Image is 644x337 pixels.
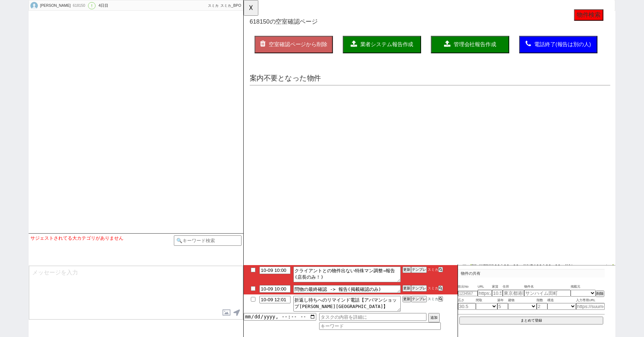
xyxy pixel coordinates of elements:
[459,317,603,324] button: まとめて登録
[492,290,503,297] input: 10.5
[537,298,547,303] span: 階数
[478,284,492,290] span: URL
[6,20,28,27] span: 618150
[125,45,182,51] span: 業者システム報告作成
[497,303,508,310] input: 5
[208,4,219,8] span: スミカ
[39,3,70,9] div: [PERSON_NAME]
[571,284,580,290] span: 掲載元
[402,267,411,273] button: 更新
[476,298,497,303] span: 間取
[30,2,38,10] img: default_icon.jpg
[411,267,427,273] button: テンプレ
[458,269,605,278] p: 物件の共有
[27,45,90,51] span: 空室確認ページから削除
[6,20,394,27] h1: の空室確認ページ
[427,297,438,301] span: スミカ
[107,39,191,57] button: 業者システム報告作成
[312,45,374,51] span: 電話終了(報告は別の人)
[596,290,604,297] button: 削除
[355,10,387,22] button: 物件検索
[6,79,394,89] p: 案内不要となった物件
[503,284,524,290] span: 住所
[201,39,286,57] button: 管理会社報告作成
[427,286,438,290] span: スミカ
[411,285,427,292] button: テンプレ
[98,3,108,9] div: 4日目
[478,290,492,297] input: https://suumo.jp/chintai/jnc_000022489271
[537,303,547,310] input: 2
[88,2,96,9] div: !
[411,296,427,302] button: テンプレ
[547,298,576,303] span: 構造
[458,291,478,296] input: 1234567
[319,322,441,330] input: キーワード
[70,3,87,9] div: 618150
[458,303,476,310] input: 30.5
[497,298,508,303] span: 築年
[524,284,571,290] span: 物件名
[503,290,524,297] input: 東京都港区海岸３
[319,313,426,321] input: タスクの内容を詳細に
[576,303,605,310] input: https://suumo.jp/chintai/jnc_000022489271
[226,45,272,51] span: 管理会社報告作成
[30,235,174,241] div: サジェストされてる大カテゴリがありません
[524,290,571,297] input: サンハイム田町
[220,4,241,8] span: スミカ_BPO
[402,296,411,302] button: 更新
[508,298,537,303] span: 建物
[296,39,380,57] button: 電話終了(報告は別の人)
[492,284,503,290] span: 家賃
[458,298,476,303] span: 広さ
[428,313,440,322] button: 追加
[427,268,438,272] span: スミカ
[174,235,241,246] input: 🔍キーワード検索
[458,284,478,290] span: 吹出No
[12,39,96,57] button: 空室確認ページから削除
[402,285,411,292] button: 更新
[576,298,605,303] span: 入力専用URL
